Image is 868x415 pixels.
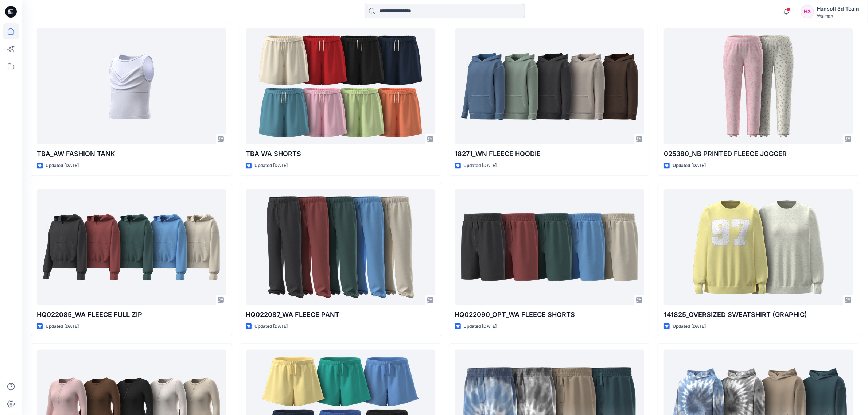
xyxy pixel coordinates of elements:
a: 141825_OVERSIZED SWEATSHIRT (GRAPHIC) [664,189,853,305]
p: 025380_NB PRINTED FLEECE JOGGER [664,149,853,159]
p: 18271_WN FLEECE HOODIE [455,149,644,159]
p: TBA_AW FASHION TANK [37,149,226,159]
p: Updated [DATE] [464,162,497,170]
p: Updated [DATE] [254,323,288,330]
div: H3 [801,5,814,18]
p: Updated [DATE] [673,162,706,170]
div: Hansoll 3d Team [817,4,859,13]
p: HQ022090_OPT_WA FLEECE SHORTS [455,310,644,320]
a: TBA WA SHORTS [246,28,435,144]
a: 18271_WN FLEECE HOODIE [455,28,644,144]
p: TBA WA SHORTS [246,149,435,159]
p: Updated [DATE] [46,162,79,170]
a: HQ022087_WA FLEECE PANT [246,189,435,305]
a: HQ022085_WA FLEECE FULL ZIP [37,189,226,305]
p: Updated [DATE] [46,323,79,330]
p: Updated [DATE] [673,323,706,330]
p: 141825_OVERSIZED SWEATSHIRT (GRAPHIC) [664,310,853,320]
a: 025380_NB PRINTED FLEECE JOGGER [664,28,853,144]
p: Updated [DATE] [254,162,288,170]
p: HQ022087_WA FLEECE PANT [246,310,435,320]
a: HQ022090_OPT_WA FLEECE SHORTS [455,189,644,305]
a: TBA_AW FASHION TANK [37,28,226,144]
div: Walmart [817,13,859,19]
p: HQ022085_WA FLEECE FULL ZIP [37,310,226,320]
p: Updated [DATE] [464,323,497,330]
